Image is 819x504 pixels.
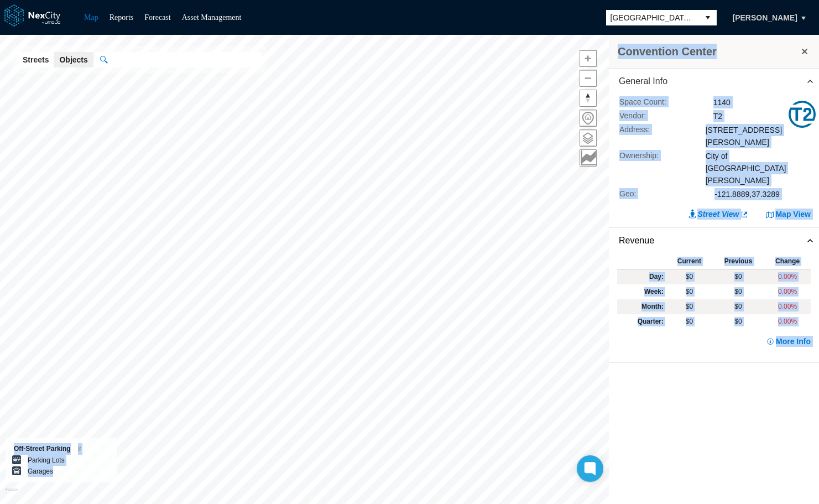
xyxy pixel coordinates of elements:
[714,190,780,199] span: -121.8889 , 37.3289
[706,124,811,148] div: [STREET_ADDRESS][PERSON_NAME]
[766,336,811,347] button: More Info
[619,150,689,186] label: Ownership :
[688,209,749,220] a: Street View
[611,12,695,23] span: [GEOGRAPHIC_DATA][PERSON_NAME]
[666,284,712,299] td: $0
[580,90,596,106] span: Reset bearing to north
[619,188,698,200] label: Geo :
[712,314,764,329] td: $0
[619,124,689,148] label: Address :
[28,455,65,466] label: Parking Lots
[721,8,809,27] button: [PERSON_NAME]
[617,299,666,314] td: Month :
[666,299,712,314] td: $0
[706,150,811,186] div: City of [GEOGRAPHIC_DATA][PERSON_NAME]
[764,269,811,284] td: 0.00 %
[182,13,242,22] a: Asset Management
[712,269,764,284] td: $0
[14,443,108,455] div: Off-Street Parking
[23,54,49,65] span: Streets
[697,209,739,220] span: Street View
[775,209,811,220] span: Map View
[59,54,87,65] span: Objects
[712,284,764,299] td: $0
[78,446,81,452] span: 8
[666,269,712,284] td: $0
[619,235,654,247] span: Revenue
[712,254,764,269] th: Previous
[618,44,799,59] h3: Convention Center
[666,254,712,269] th: Current
[580,70,596,86] span: Zoom out
[713,110,811,122] div: T2
[580,129,597,147] button: Layers management
[617,284,666,299] td: Week :
[5,488,18,501] a: Mapbox homepage
[84,13,98,22] a: Map
[776,336,811,347] span: More Info
[699,10,717,25] button: select
[580,50,596,66] span: Zoom in
[28,466,53,477] label: Garages
[764,284,811,299] td: 0.00 %
[733,12,797,23] span: [PERSON_NAME]
[617,269,666,284] td: Day :
[580,110,597,127] button: Home
[617,314,666,329] td: Quarter :
[580,50,597,67] button: Zoom in
[712,299,764,314] td: $0
[666,314,712,329] td: $0
[765,209,811,220] button: Map View
[54,52,93,67] button: Objects
[619,96,697,108] label: Space Count :
[109,13,134,22] a: Reports
[764,299,811,314] td: 0.00 %
[764,314,811,329] td: 0.00 %
[144,13,170,22] a: Forecast
[580,149,597,167] button: Key metrics
[619,110,697,122] label: Vendor :
[580,70,597,87] button: Zoom out
[17,52,54,67] button: Streets
[580,90,597,107] button: Reset bearing to north
[764,254,811,269] th: Change
[713,96,811,108] div: 1140
[619,75,667,88] span: General Info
